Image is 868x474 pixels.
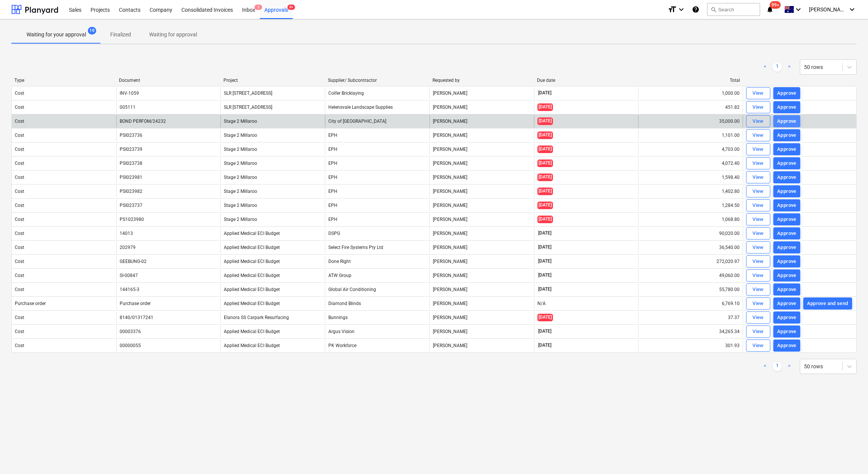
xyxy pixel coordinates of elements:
button: View [746,171,770,183]
div: Cost [15,189,24,194]
div: [PERSON_NAME] [429,311,534,324]
div: [PERSON_NAME] [429,325,534,338]
div: INV-1059 [120,91,139,96]
span: SLR 2 Millaroo Drive [224,91,272,96]
a: Previous page [760,63,770,72]
span: Applied Medical ECI Budget [224,329,280,334]
div: Cost [15,133,24,138]
span: [DATE] [537,131,553,139]
div: EPH [325,185,429,197]
div: Purchase order [15,301,46,306]
button: Approve [773,283,800,296]
div: Approve [777,271,796,280]
div: View [752,229,764,238]
div: [PERSON_NAME] [429,255,534,268]
button: Approve [773,185,800,197]
button: View [746,325,770,338]
button: Approve [773,325,800,338]
div: [PERSON_NAME] [429,143,534,155]
i: keyboard_arrow_down [794,5,803,14]
div: Approve [777,187,796,196]
button: View [746,129,770,141]
div: PSI023982 [120,189,142,194]
span: [DATE] [537,258,552,264]
span: [DATE] [537,117,553,125]
div: N/A [537,301,546,306]
div: View [752,187,764,196]
div: EPH [325,213,429,225]
div: Cost [15,287,24,292]
button: View [746,297,770,310]
div: Global Air Conditioning [325,283,429,296]
div: Project [223,78,322,83]
div: 1,402.80 [638,185,743,197]
div: [PERSON_NAME] [429,227,534,239]
span: [PERSON_NAME] [809,6,847,13]
p: Waiting for your approval [27,31,86,39]
div: EPH [325,129,429,141]
span: Stage 2 Millaroo [224,147,257,152]
span: Applied Medical ECI Budget [224,287,280,292]
div: View [752,131,764,140]
span: SLR 2 Millaroo Drive [224,105,272,110]
div: Argus Vision [325,325,429,338]
span: [DATE] [537,103,553,111]
div: [PERSON_NAME] [429,87,534,99]
button: Approve [773,115,800,127]
div: Approve [777,215,796,224]
div: Cost [15,91,24,96]
div: 00000055 [120,343,141,348]
div: 272,020.97 [638,255,743,268]
span: Applied Medical ECI Budget [224,343,280,348]
button: Search [707,3,760,16]
div: Approve [777,285,796,294]
button: Approve [773,101,800,113]
div: Done Right [325,255,429,268]
button: View [746,115,770,127]
span: Applied Medical ECI Budget [224,301,280,306]
div: Cost [15,161,24,166]
div: Approve [777,131,796,140]
div: PSI023737 [120,203,142,208]
div: Select Fire Systems Pty Ltd [325,241,429,253]
div: EPH [325,199,429,211]
button: Approve [773,143,800,155]
div: City of [GEOGRAPHIC_DATA] [325,115,429,127]
span: [DATE] [537,314,553,321]
span: Stage 2 Millaroo [224,217,257,222]
div: DSPG [325,227,429,239]
div: View [752,243,764,252]
button: Approve [773,255,800,268]
div: [PERSON_NAME] [429,199,534,211]
button: Approve [773,339,800,352]
button: View [746,269,770,282]
div: Approve [777,159,796,168]
i: Knowledge base [692,5,699,14]
div: [PERSON_NAME] [429,157,534,169]
div: View [752,103,764,112]
div: View [752,201,764,210]
div: EPH [325,157,429,169]
div: 49,060.00 [638,269,743,282]
span: [DATE] [537,188,553,195]
span: [DATE] [537,286,552,293]
div: Requested by [432,78,531,83]
div: Colfer Bricklaying [325,87,429,99]
div: View [752,117,764,126]
div: 144165-3 [120,287,139,292]
div: Cost [15,245,24,250]
div: 00003376 [120,329,141,334]
div: [PERSON_NAME] [429,171,534,183]
div: Cost [15,175,24,180]
div: [PERSON_NAME] [429,297,534,310]
button: View [746,87,770,99]
div: PSI023736 [120,133,142,138]
div: Cost [15,105,24,110]
span: Stage 2 Millaroo [224,161,257,166]
div: Approve and send [807,299,848,308]
div: Approve [777,173,796,182]
button: Approve [773,311,800,324]
div: Cost [15,259,24,264]
div: Purchase order [120,301,151,306]
div: Cost [15,273,24,278]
